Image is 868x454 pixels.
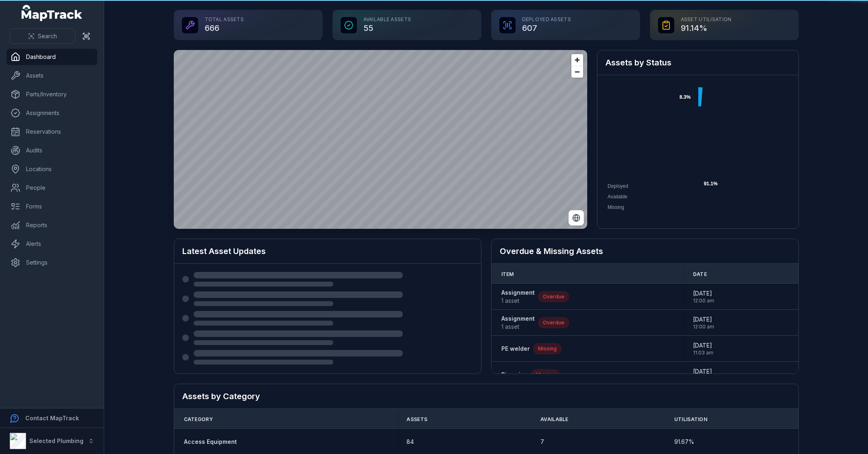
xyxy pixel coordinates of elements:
[693,289,714,304] time: 9/19/2025, 12:00:00 AM
[182,391,790,402] h2: Assets by Category
[500,245,790,257] h2: Overdue & Missing Assets
[674,416,707,423] span: Utilisation
[7,124,97,140] a: Reservations
[608,183,628,189] span: Deployed
[693,367,713,376] span: [DATE]
[501,323,535,331] span: 1 asset
[7,161,97,177] a: Locations
[531,369,560,380] div: Missing
[501,297,535,305] span: 1 asset
[501,289,535,305] a: Assignment1 asset
[7,180,97,196] a: People
[571,54,583,66] button: Zoom in
[693,341,713,350] span: [DATE]
[501,371,528,379] a: Pipe vice
[501,345,530,353] a: PE welder
[693,298,714,304] span: 12:00 am
[182,245,473,257] h2: Latest Asset Updates
[7,49,97,65] a: Dashboard
[407,438,414,446] span: 84
[606,57,790,68] h2: Assets by Status
[533,343,562,354] div: Missing
[7,217,97,233] a: Reports
[7,86,97,102] a: Parts/Inventory
[538,317,569,328] div: Overdue
[25,415,79,421] strong: Contact MapTrack
[538,291,569,302] div: Overdue
[693,350,713,356] span: 11:03 am
[693,289,714,298] span: [DATE]
[571,66,583,78] button: Zoom out
[693,315,714,324] span: [DATE]
[540,416,568,423] span: Available
[608,194,627,200] span: Available
[7,236,97,252] a: Alerts
[693,367,713,382] time: 9/19/2025, 11:03:02 AM
[7,67,97,84] a: Assets
[29,437,83,444] strong: Selected Plumbing
[501,289,535,297] strong: Assignment
[674,438,694,446] span: 91.67 %
[38,32,57,40] span: Search
[693,271,707,278] span: Date
[501,315,535,331] a: Assignment1 asset
[693,341,713,356] time: 9/19/2025, 11:03:02 AM
[693,315,714,330] time: 9/10/2025, 12:00:00 AM
[10,28,75,44] button: Search
[184,416,213,423] span: Category
[174,50,587,229] canvas: Map
[540,438,544,446] span: 7
[7,254,97,271] a: Settings
[184,438,237,446] a: Access Equipment
[7,142,97,159] a: Audits
[22,5,83,21] a: MapTrack
[608,204,624,210] span: Missing
[501,271,514,278] span: Item
[693,324,714,330] span: 12:00 am
[407,416,427,423] span: Assets
[7,105,97,121] a: Assignments
[7,198,97,215] a: Forms
[568,210,584,226] button: Switch to Satellite View
[501,315,535,323] strong: Assignment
